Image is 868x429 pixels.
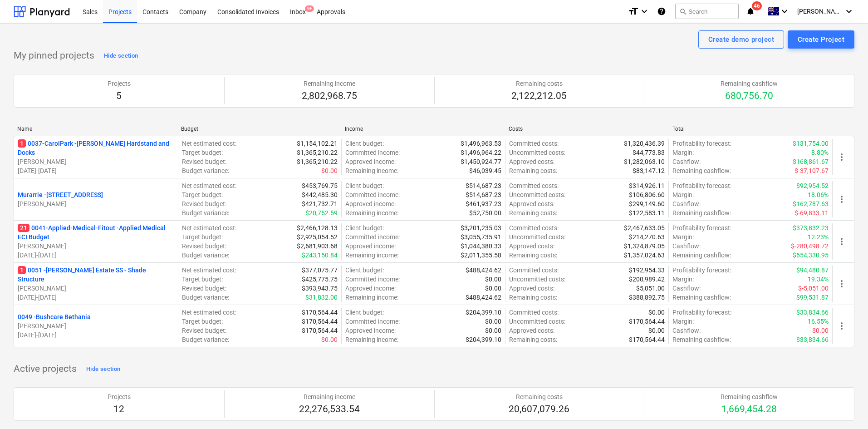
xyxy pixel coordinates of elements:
p: Remaining income : [345,208,398,217]
p: $2,925,054.52 [297,232,338,242]
p: Remaining income : [345,251,398,260]
p: Active projects [14,363,77,375]
p: Budget variance : [182,335,229,344]
span: 21 [18,224,29,232]
p: $52,750.00 [469,208,501,217]
p: 18.06% [808,190,829,199]
p: Approved costs : [509,326,554,335]
div: Budget [181,126,338,132]
p: $170,564.44 [302,326,338,335]
span: more_vert [836,152,847,163]
p: [DATE] - [DATE] [18,251,174,260]
p: Cashflow : [672,157,701,166]
p: $-5,051.00 [798,284,829,293]
p: Uncommitted costs : [509,232,565,242]
p: Approved income : [345,242,396,251]
p: Net estimated cost : [182,139,236,148]
p: $192,954.33 [629,266,665,275]
i: keyboard_arrow_down [843,6,854,17]
div: Create Project [798,34,844,45]
button: Hide section [84,362,123,376]
p: Committed income : [345,232,400,242]
p: Client budget : [345,139,384,148]
span: more_vert [836,236,847,247]
p: Uncommitted costs : [509,148,565,157]
p: $1,154,102.21 [297,139,338,148]
button: Create demo project [698,30,784,49]
p: Cashflow : [672,199,701,208]
p: Approved costs : [509,242,554,251]
span: [PERSON_NAME] [797,8,843,15]
p: Remaining cashflow : [672,166,731,175]
p: $94,480.87 [796,266,829,275]
div: 10051 -[PERSON_NAME] Estate SS - Shade Structure[PERSON_NAME][DATE]-[DATE] [18,266,174,302]
p: Budget variance : [182,293,229,302]
p: $461,937.23 [466,199,501,208]
p: $214,270.63 [629,232,665,242]
p: Revised budget : [182,157,226,166]
span: 1 [18,266,26,274]
p: $488,424.62 [466,266,501,275]
p: Remaining costs : [509,208,557,217]
p: $3,201,235.03 [461,223,501,232]
p: $2,681,903.68 [297,242,338,251]
p: [DATE] - [DATE] [18,293,174,302]
p: $314,926.11 [629,181,665,190]
i: keyboard_arrow_down [639,6,650,17]
div: 210041-Applied-Medical-Fitout -Applied Medical ECI Budget[PERSON_NAME][DATE]-[DATE] [18,223,174,260]
p: Net estimated cost : [182,266,236,275]
p: Uncommitted costs : [509,190,565,199]
p: [PERSON_NAME] [18,321,174,330]
div: Income [345,126,501,132]
p: Budget variance : [182,166,229,175]
div: Name [17,126,174,132]
p: $488,424.62 [466,293,501,302]
p: Net estimated cost : [182,223,236,232]
p: 19.34% [808,275,829,284]
p: $162,787.63 [793,199,829,208]
p: Uncommitted costs : [509,275,565,284]
p: Profitability forecast : [672,139,731,148]
p: Remaining cashflow : [672,293,731,302]
p: Remaining income : [345,293,398,302]
p: Cashflow : [672,242,701,251]
p: $0.00 [648,326,665,335]
p: 12.23% [808,232,829,242]
p: $168,861.67 [793,157,829,166]
p: [PERSON_NAME] [18,284,174,293]
i: format_size [628,6,639,17]
p: $1,044,380.33 [461,242,501,251]
p: $2,011,355.58 [461,251,501,260]
button: Hide section [102,49,140,63]
p: Revised budget : [182,199,226,208]
p: $20,752.59 [305,208,338,217]
p: Committed costs : [509,266,559,275]
p: Remaining costs [511,79,567,88]
p: Remaining costs : [509,251,557,260]
p: Approved costs : [509,284,554,293]
p: $2,467,633.05 [624,223,665,232]
p: Revised budget : [182,284,226,293]
div: Murarrie -[STREET_ADDRESS][PERSON_NAME] [18,190,174,208]
p: Uncommitted costs : [509,317,565,326]
p: $1,365,210.22 [297,148,338,157]
p: Approved income : [345,284,396,293]
p: $393,943.75 [302,284,338,293]
p: Target budget : [182,190,223,199]
p: Remaining cashflow : [672,251,731,260]
p: Margin : [672,190,694,199]
p: $33,834.66 [796,335,829,344]
p: Margin : [672,232,694,242]
p: 1,669,454.28 [721,403,778,416]
button: Create Project [788,30,854,49]
p: 2,802,968.75 [302,90,357,103]
p: $0.00 [321,335,338,344]
p: Net estimated cost : [182,308,236,317]
p: 12 [108,403,131,416]
p: Committed costs : [509,223,559,232]
p: 0049 - Bushcare Bethania [18,312,91,321]
p: Revised budget : [182,326,226,335]
p: $373,832.23 [793,223,829,232]
p: $1,282,063.10 [624,157,665,166]
span: more_vert [836,278,847,289]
